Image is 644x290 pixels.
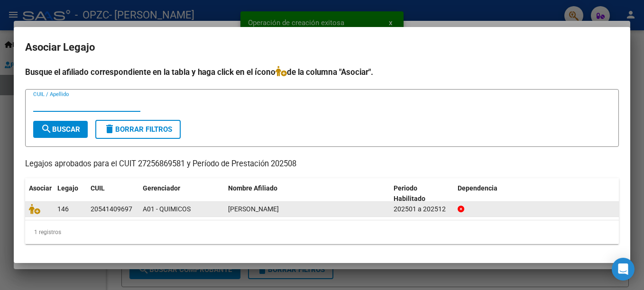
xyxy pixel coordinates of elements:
[57,205,69,213] span: 146
[139,178,224,209] datatable-header-cell: Gerenciador
[91,184,105,192] span: CUIL
[25,220,619,244] div: 1 registros
[54,178,87,209] datatable-header-cell: Legajo
[104,125,172,134] span: Borrar Filtros
[33,121,88,138] button: Buscar
[29,184,52,192] span: Asociar
[25,38,619,56] h2: Asociar Legajo
[458,184,497,192] span: Dependencia
[143,205,191,213] span: A01 - QUIMICOS
[228,184,277,192] span: Nombre Afiliado
[390,178,454,209] datatable-header-cell: Periodo Habilitado
[143,184,180,192] span: Gerenciador
[87,178,139,209] datatable-header-cell: CUIL
[394,204,450,215] div: 202501 a 202512
[95,120,181,139] button: Borrar Filtros
[228,205,279,213] span: MARTINEZ DYLAN GABRIEL
[612,258,635,281] div: Open Intercom Messenger
[25,178,54,209] datatable-header-cell: Asociar
[25,66,619,78] h4: Busque el afiliado correspondiente en la tabla y haga click en el ícono de la columna "Asociar".
[454,178,619,209] datatable-header-cell: Dependencia
[224,178,390,209] datatable-header-cell: Nombre Afiliado
[41,125,80,134] span: Buscar
[91,204,132,215] div: 20541409697
[57,184,78,192] span: Legajo
[394,184,425,203] span: Periodo Habilitado
[104,123,115,135] mat-icon: delete
[25,158,619,170] p: Legajos aprobados para el CUIT 27256869581 y Período de Prestación 202508
[41,123,52,135] mat-icon: search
